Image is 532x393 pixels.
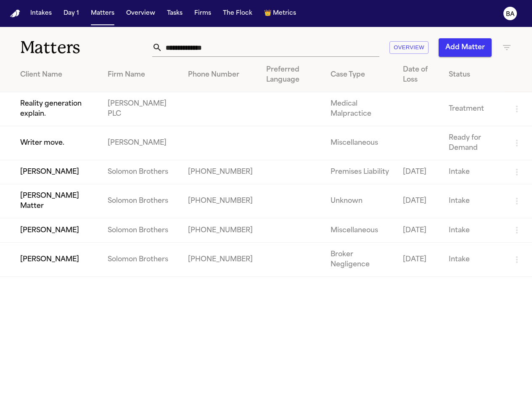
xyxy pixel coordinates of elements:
td: [PHONE_NUMBER] [181,218,259,242]
td: Miscellaneous [324,218,396,242]
td: [PHONE_NUMBER] [181,242,259,276]
td: Intake [442,218,505,242]
td: Unknown [324,184,396,218]
td: Intake [442,184,505,218]
td: [PHONE_NUMBER] [181,160,259,184]
button: crownMetrics [261,6,299,21]
td: Treatment [442,92,505,126]
a: Home [10,10,20,18]
td: Solomon Brothers [101,184,181,218]
td: Solomon Brothers [101,242,181,276]
button: Intakes [27,6,55,21]
td: [DATE] [396,160,442,184]
button: Matters [87,6,118,21]
td: Solomon Brothers [101,160,181,184]
td: [PHONE_NUMBER] [181,184,259,218]
td: Premises Liability [324,160,396,184]
button: Overview [389,41,429,54]
div: Firm Name [108,70,174,80]
td: [PERSON_NAME] PLC [101,92,181,126]
td: Medical Malpractice [324,92,396,126]
td: Intake [442,160,505,184]
td: Intake [442,242,505,276]
div: Case Type [331,70,389,80]
div: Phone Number [188,70,253,80]
button: Add Matter [439,38,492,57]
td: [PERSON_NAME] [101,126,181,160]
img: Finch Logo [10,10,20,18]
h1: Matters [20,37,152,58]
td: [DATE] [396,218,442,242]
td: Ready for Demand [442,126,505,160]
td: Broker Negligence [324,242,396,276]
td: Miscellaneous [324,126,396,160]
div: Date of Loss [403,65,435,85]
td: Solomon Brothers [101,218,181,242]
button: Firms [191,6,214,21]
button: Day 1 [60,6,82,21]
div: Status [449,70,498,80]
td: [DATE] [396,242,442,276]
td: [DATE] [396,184,442,218]
div: Preferred Language [266,65,317,85]
div: Client Name [20,70,94,80]
button: The Flock [220,6,256,21]
button: Overview [123,6,159,21]
button: Tasks [164,6,186,21]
